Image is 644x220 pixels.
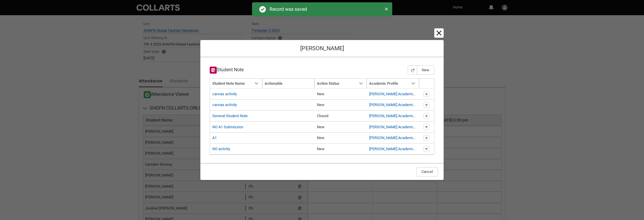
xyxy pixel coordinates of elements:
[212,125,243,129] a: NO A1 Submission
[212,103,237,107] a: canvas activity
[369,125,426,129] a: [PERSON_NAME] Academic Profile
[212,147,230,151] a: NO activity
[212,136,217,140] a: A1
[435,29,443,37] button: Cancel and close
[369,114,426,118] a: [PERSON_NAME] Academic Profile
[317,103,324,107] lightning-base-formatted-text: New
[369,103,426,107] a: [PERSON_NAME] Academic Profile
[205,45,439,52] h1: [PERSON_NAME]
[210,67,244,74] h3: Student Note
[212,114,248,118] a: General Student Note
[369,92,426,96] a: [PERSON_NAME] Academic Profile
[369,147,426,151] a: [PERSON_NAME] Academic Profile
[212,92,237,96] a: canvas activity
[317,92,324,96] lightning-base-formatted-text: New
[369,136,426,140] a: [PERSON_NAME] Academic Profile
[317,114,328,118] lightning-base-formatted-text: Closed
[270,6,307,12] span: Record was saved
[416,167,438,176] button: Cancel
[408,65,417,75] button: Refresh
[317,125,324,129] lightning-base-formatted-text: New
[317,136,324,140] lightning-base-formatted-text: New
[417,65,434,75] button: New
[317,147,324,151] lightning-base-formatted-text: New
